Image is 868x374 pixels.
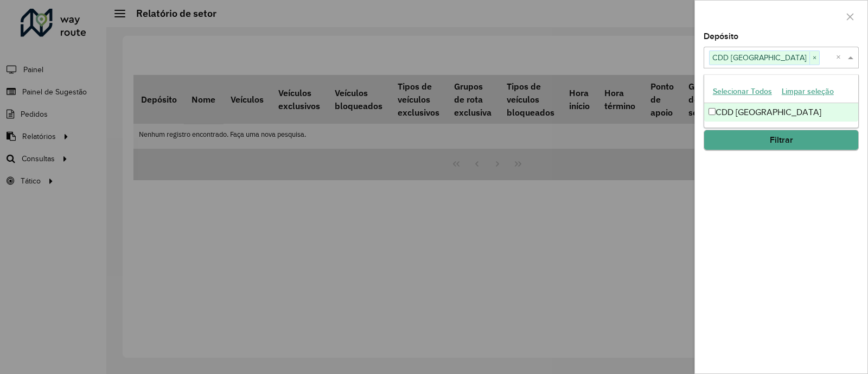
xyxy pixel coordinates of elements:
div: CDD [GEOGRAPHIC_DATA] [704,103,858,122]
button: Selecionar Todos [708,83,777,100]
span: Clear all [836,51,845,64]
button: Limpar seleção [777,83,839,100]
span: × [809,52,819,65]
label: Depósito [704,30,738,43]
ng-dropdown-panel: Options list [704,74,859,128]
span: CDD [GEOGRAPHIC_DATA] [710,51,809,64]
button: Filtrar [704,130,859,150]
